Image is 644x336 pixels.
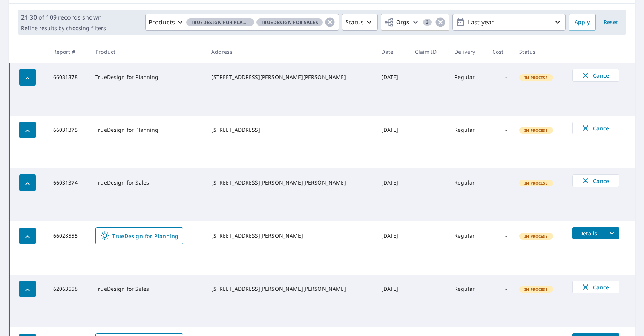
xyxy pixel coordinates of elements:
th: Status [513,41,566,63]
td: 66031375 [47,116,90,144]
td: 66031378 [47,63,90,92]
span: TrueDesign for Planning [100,231,178,240]
button: Reset [599,14,623,31]
th: Report # [47,41,90,63]
th: Address [205,41,375,63]
button: detailsBtn-66028555 [572,227,604,239]
td: Regular [448,275,486,303]
th: Claim ID [409,41,448,63]
td: Regular [448,116,486,144]
p: 21-30 of 109 records shown [21,13,106,22]
p: Refine results by choosing filters [21,25,106,32]
td: 62063558 [47,275,90,303]
th: Date [375,41,409,63]
span: Cancel [580,283,612,292]
button: filesDropdownBtn-66028555 [604,227,619,239]
span: In Process [520,128,552,133]
td: [DATE] [375,221,409,250]
td: Regular [448,221,486,250]
th: Cost [486,41,513,63]
button: Cancel [572,69,619,82]
p: Products [149,18,175,27]
a: TrueDesign for Planning [95,227,183,244]
button: Cancel [572,281,619,293]
td: [DATE] [375,63,409,92]
span: Details [577,230,600,237]
button: ProductsTrueDesign for PlanningTrueDesign for Sales [145,14,339,31]
span: TrueDesign for Planning [186,18,254,26]
td: TrueDesign for Planning [89,63,205,92]
span: Apply [575,18,590,27]
span: Reset [602,18,620,27]
td: 66028555 [47,221,90,250]
span: Cancel [580,176,612,185]
div: [STREET_ADDRESS][PERSON_NAME][PERSON_NAME] [211,73,369,81]
div: [STREET_ADDRESS] [211,126,369,134]
td: [DATE] [375,116,409,144]
span: In Process [520,180,552,186]
td: - [486,168,513,197]
td: TrueDesign for Planning [89,116,205,144]
button: Status [342,14,378,31]
button: Cancel [572,122,619,134]
span: Orgs [384,18,409,27]
span: Cancel [580,71,612,80]
td: [DATE] [375,168,409,197]
button: Cancel [572,174,619,187]
td: TrueDesign for Sales [89,275,205,303]
button: Orgs3 [381,14,449,31]
span: In Process [520,287,552,292]
td: - [486,275,513,303]
td: Regular [448,168,486,197]
span: In Process [520,234,552,239]
td: - [486,116,513,144]
span: 3 [423,20,432,25]
span: Cancel [580,124,612,133]
th: Delivery [448,41,486,63]
td: - [486,221,513,250]
td: 66031374 [47,168,90,197]
button: Apply [569,14,596,31]
div: [STREET_ADDRESS][PERSON_NAME][PERSON_NAME] [211,285,369,293]
button: Last year [452,14,566,31]
span: TrueDesign for Sales [256,18,323,26]
td: [DATE] [375,275,409,303]
div: [STREET_ADDRESS][PERSON_NAME][PERSON_NAME] [211,179,369,186]
p: Status [345,18,364,27]
div: [STREET_ADDRESS][PERSON_NAME] [211,232,369,240]
span: In Process [520,75,552,80]
td: TrueDesign for Sales [89,168,205,197]
td: Regular [448,63,486,92]
th: Product [89,41,205,63]
td: - [486,63,513,92]
p: Last year [465,16,553,29]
